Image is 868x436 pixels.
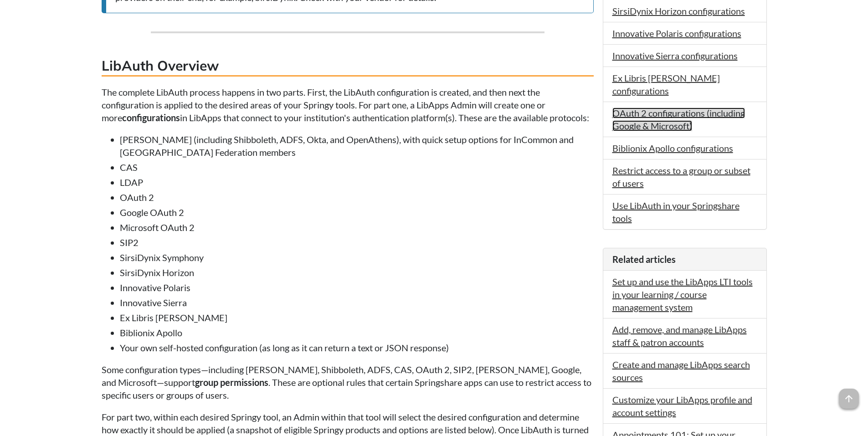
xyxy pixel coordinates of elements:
h3: LibAuth Overview [102,56,594,77]
span: Related articles [612,254,676,265]
li: Your own self-hosted configuration (as long as it can return a text or JSON response) [120,341,594,354]
a: Add, remove, and manage LibApps staff & patron accounts [612,324,747,348]
li: Biblionix Apollo [120,326,594,339]
a: Ex Libris [PERSON_NAME] configurations [612,72,720,96]
a: Innovative Polaris configurations [612,28,741,39]
strong: configurations [122,112,180,123]
a: Restrict access to a group or subset of users [612,165,750,189]
span: arrow_upward [839,389,859,409]
li: Microsoft OAuth 2 [120,221,594,234]
li: SirsiDynix Horizon [120,266,594,279]
a: Set up and use the LibApps LTI tools in your learning / course management system [612,276,753,313]
p: Some configuration types—including [PERSON_NAME], Shibboleth, ADFS, CAS, OAuth 2, SIP2, [PERSON_N... [102,363,594,401]
a: SirsiDynix Horizon configurations [612,5,745,16]
a: Biblionix Apollo configurations [612,143,733,154]
a: arrow_upward [839,390,859,400]
a: Use LibAuth in your Springshare tools [612,200,740,224]
li: Google OAuth 2 [120,206,594,219]
p: The complete LibAuth process happens in two parts. First, the LibAuth configuration is created, a... [102,86,594,124]
li: OAuth 2 [120,191,594,204]
a: Innovative Sierra configurations [612,50,738,61]
li: SIP2 [120,236,594,249]
li: Innovative Sierra [120,296,594,309]
li: [PERSON_NAME] (including Shibboleth, ADFS, Okta, and OpenAthens), with quick setup options for In... [120,133,594,159]
li: SirsiDynix Symphony [120,251,594,264]
li: Ex Libris [PERSON_NAME] [120,311,594,324]
a: OAuth 2 configurations (including Google & Microsoft) [612,108,745,131]
li: Innovative Polaris [120,281,594,294]
strong: group permissions [195,377,268,388]
a: Customize your LibApps profile and account settings [612,394,752,418]
li: LDAP [120,176,594,189]
li: CAS [120,161,594,174]
a: Create and manage LibApps search sources [612,359,750,383]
